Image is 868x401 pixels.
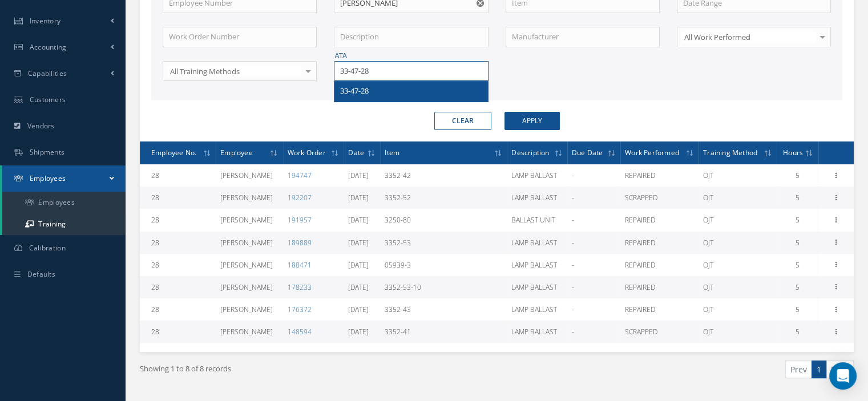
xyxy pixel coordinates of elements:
[699,254,777,276] td: OJT
[572,147,603,157] span: Due Date
[140,321,216,343] td: 28
[167,66,301,77] span: All Training Methods
[507,209,567,231] td: BALLAST UNIT
[777,276,818,298] td: 5
[829,362,857,390] div: Open Intercom Messenger
[288,215,312,225] a: 191957
[507,298,567,321] td: LAMP BALLAST
[288,238,312,248] a: 189889
[511,147,549,157] span: Description
[567,232,620,254] td: -
[140,232,216,254] td: 28
[567,298,620,321] td: -
[216,254,282,276] td: [PERSON_NAME]
[380,232,507,254] td: 3352-53
[344,276,380,298] td: [DATE]
[163,27,317,47] input: Work Order Number
[620,232,699,254] td: REPAIRED
[344,321,380,343] td: [DATE]
[288,260,312,270] a: 188471
[216,321,282,343] td: [PERSON_NAME]
[777,298,818,321] td: 5
[567,276,620,298] td: -
[30,42,67,52] span: Accounting
[699,276,777,298] td: OJT
[699,298,777,321] td: OJT
[506,27,660,47] input: Manufacturer
[334,61,488,82] input: ATA
[620,298,699,321] td: REPAIRED
[699,209,777,231] td: OJT
[216,164,282,187] td: [PERSON_NAME]
[507,232,567,254] td: LAMP BALLAST
[380,298,507,321] td: 3352-43
[30,95,66,104] span: Customers
[699,164,777,187] td: OJT
[2,165,126,192] a: Employees
[380,164,507,187] td: 3352-42
[27,269,55,279] span: Defaults
[567,321,620,343] td: -
[27,121,55,131] span: Vendors
[380,209,507,231] td: 3250-80
[140,164,216,187] td: 28
[507,187,567,209] td: LAMP BALLAST
[334,51,488,61] label: ATA
[151,147,196,157] span: Employee No.
[699,232,777,254] td: OJT
[288,327,312,337] a: 148594
[30,147,65,157] span: Shipments
[812,361,826,378] a: 1
[620,209,699,231] td: REPAIRED
[777,254,818,276] td: 5
[216,298,282,321] td: [PERSON_NAME]
[380,254,507,276] td: 05939-3
[567,164,620,187] td: -
[220,147,253,157] span: Employee
[344,209,380,231] td: [DATE]
[216,276,282,298] td: [PERSON_NAME]
[334,27,488,47] input: Description
[777,321,818,343] td: 5
[620,187,699,209] td: SCRAPPED
[699,187,777,209] td: OJT
[620,254,699,276] td: REPAIRED
[567,254,620,276] td: -
[777,209,818,231] td: 5
[567,209,620,231] td: -
[703,147,757,157] span: Training Method
[380,321,507,343] td: 3352-41
[507,276,567,298] td: LAMP BALLAST
[216,187,282,209] td: [PERSON_NAME]
[28,68,67,78] span: Capabilities
[777,187,818,209] td: 5
[216,209,282,231] td: [PERSON_NAME]
[681,31,815,43] span: All Work Performed
[507,254,567,276] td: LAMP BALLAST
[131,361,497,387] div: Showing 1 to 8 of 8 records
[699,321,777,343] td: OJT
[140,298,216,321] td: 28
[507,321,567,343] td: LAMP BALLAST
[344,298,380,321] td: [DATE]
[380,187,507,209] td: 3352-52
[625,147,679,157] span: Work Performed
[344,164,380,187] td: [DATE]
[344,232,380,254] td: [DATE]
[30,173,66,183] span: Employees
[288,193,312,202] a: 192207
[620,164,699,187] td: REPAIRED
[504,112,560,130] button: Apply
[29,243,66,253] span: Calibration
[140,276,216,298] td: 28
[288,282,312,292] a: 178233
[380,276,507,298] td: 3352-53-10
[434,112,491,130] button: Clear
[2,192,126,213] a: Employees
[348,147,364,157] span: Date
[777,164,818,187] td: 5
[385,147,399,157] span: Item
[620,276,699,298] td: REPAIRED
[783,147,803,157] span: Hours
[340,86,369,96] span: 33-47-28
